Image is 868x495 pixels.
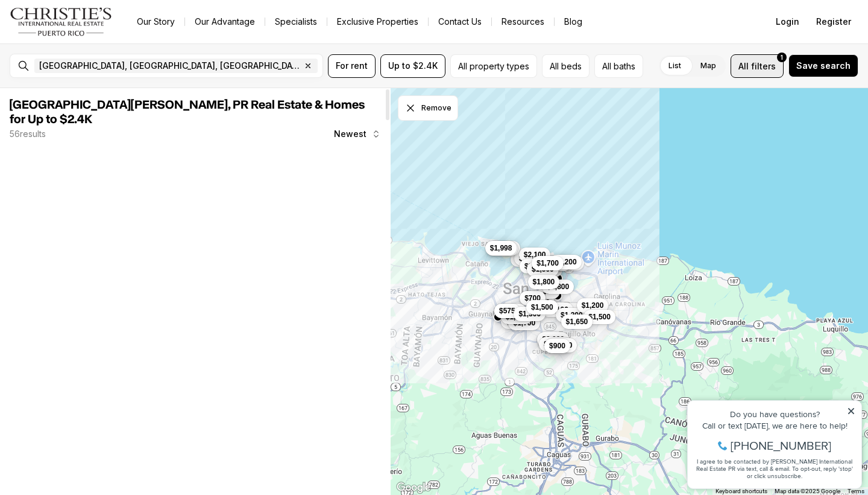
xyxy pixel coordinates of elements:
[327,13,428,30] a: Exclusive Properties
[738,60,749,72] span: All
[536,258,559,267] span: $1,700
[546,338,577,353] button: $1,800
[13,39,174,47] div: Call or text [DATE], we are here to help!
[265,13,327,30] a: Specialists
[520,258,552,273] button: $2,100
[506,311,528,321] span: $1,275
[450,54,537,78] button: All property types
[543,286,555,296] span: $24
[544,338,570,353] button: $900
[492,13,554,30] a: Resources
[542,334,564,343] span: $2,000
[776,17,799,27] span: Login
[486,241,518,255] button: $2,250
[533,276,555,286] span: $1,800
[788,54,858,77] button: Save search
[542,54,590,78] button: All beds
[561,310,583,320] span: $1,300
[588,312,611,322] span: $1,500
[15,74,172,97] span: I agree to be contacted by [PERSON_NAME] International Real Estate PR via text, call & email. To ...
[10,99,365,126] span: [GEOGRAPHIC_DATA][PERSON_NAME], PR Real Estate & Homes for Up to $2.4K
[542,279,574,294] button: $1,800
[515,255,538,264] span: $1,400
[501,315,527,329] button: $775
[528,274,560,289] button: $1,800
[328,54,376,78] button: For rent
[398,95,458,121] button: Dismiss drawing
[549,340,565,350] span: $900
[508,315,540,330] button: $1,700
[518,309,541,319] span: $1,300
[13,27,174,36] div: Do you have questions?
[532,255,564,270] button: $1,700
[550,254,582,269] button: $2,200
[566,316,588,326] span: $1,650
[583,310,615,324] button: $1,500
[539,336,571,351] button: $1,850
[185,13,265,30] a: Our Advantage
[10,129,46,139] p: 56 results
[537,331,569,346] button: $2,000
[485,240,517,255] button: $1,998
[524,261,547,270] span: $2,100
[39,61,301,71] span: [GEOGRAPHIC_DATA], [GEOGRAPHIC_DATA], [GEOGRAPHIC_DATA]
[659,55,691,77] label: List
[511,252,542,267] button: $1,400
[816,17,851,27] span: Register
[541,302,573,316] button: $1,100
[769,10,807,34] button: Login
[519,247,551,261] button: $2,100
[577,298,609,312] button: $1,200
[594,54,643,78] button: All baths
[494,303,520,318] button: $575
[781,53,783,62] span: 1
[796,61,851,71] span: Save search
[388,61,438,71] span: Up to $2.4K
[547,282,569,292] span: $1,800
[731,54,784,78] button: Allfilters1
[127,13,184,30] a: Our Story
[429,13,491,30] button: Contact Us
[513,318,535,327] span: $1,700
[532,264,554,273] span: $1,500
[49,57,150,69] span: [PHONE_NUMBER]
[506,317,522,327] span: $775
[514,251,536,265] button: $25
[691,55,726,77] label: Map
[561,314,593,328] button: $1,650
[499,305,515,315] span: $575
[519,253,531,263] span: $25
[555,13,592,30] a: Blog
[526,299,558,314] button: $1,500
[490,243,512,252] span: $1,998
[380,54,445,78] button: Up to $2.4K
[520,291,546,305] button: $700
[582,300,604,310] span: $1,200
[809,10,858,34] button: Register
[501,309,533,324] button: $1,275
[334,129,366,139] span: Newest
[524,293,541,303] span: $700
[751,60,776,72] span: filters
[555,257,577,266] span: $2,200
[10,7,113,36] img: logo
[336,61,368,71] span: For rent
[544,339,566,348] span: $1,850
[527,261,559,276] button: $1,500
[556,308,588,322] button: $1,300
[327,122,388,146] button: Newest
[514,307,546,321] button: $1,300
[538,284,560,298] button: $24
[553,255,585,270] button: $1,900
[524,249,546,259] span: $2,100
[531,302,553,311] span: $1,500
[561,303,593,318] button: $1,400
